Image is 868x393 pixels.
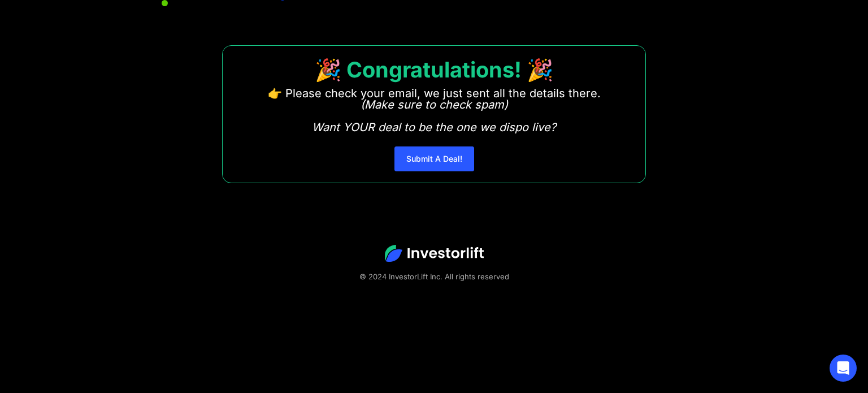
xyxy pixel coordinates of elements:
a: Submit A Deal! [394,146,474,171]
p: 👉 Please check your email, we just sent all the details there. ‍ [268,88,601,133]
strong: 🎉 Congratulations! 🎉 [315,57,553,83]
em: (Make sure to check spam) Want YOUR deal to be the one we dispo live? [312,98,556,134]
div: © 2024 InvestorLift Inc. All rights reserved [40,271,828,282]
div: Open Intercom Messenger [830,355,857,382]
